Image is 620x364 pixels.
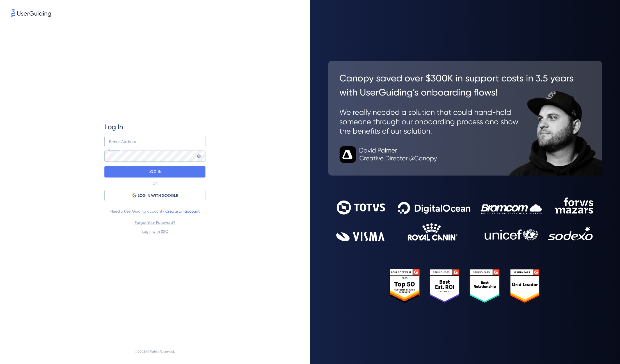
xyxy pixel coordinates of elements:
a: Forgot Your Password? [135,220,175,225]
img: 8faab4ba6bc7696a72372aa768b0286c.svg [11,9,51,17]
img: 9302ce2ac39453076f5bc0f2f2ca889b.svg [336,197,594,241]
span: Log In [104,122,123,131]
span: Need a UserGuiding account? [110,208,200,215]
img: 26c0aa7c25a843aed4baddd2b5e0fa68.svg [328,61,602,175]
p: LOG IN [148,167,162,176]
span: LOG IN WITH GOOGLE [138,192,178,199]
p: OR [153,181,157,186]
a: Login with SSO [142,229,168,234]
input: example@company.com [104,136,205,147]
img: 25303e33045975176eb484905ab012ff.svg [390,269,540,303]
span: © 2025 All Rights Reserved. [135,348,175,355]
a: Create an account [165,209,200,213]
